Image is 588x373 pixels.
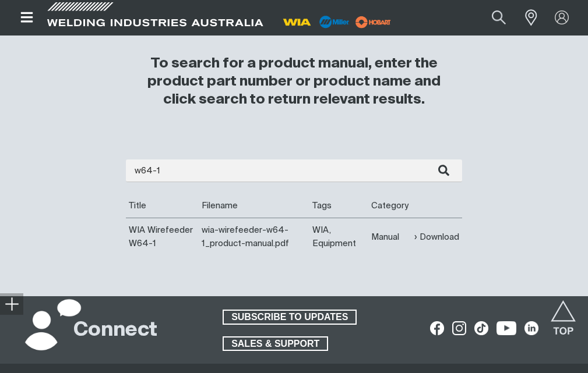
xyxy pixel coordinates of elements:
[126,218,199,256] td: WIA Wirefeeder W64-1
[131,55,457,109] h3: To search for a product manual, enter the product part number or product name and click search to...
[479,5,519,31] button: Search products
[73,318,157,343] h2: Connect
[223,310,357,325] a: SUBSCRIBE TO UPDATES
[126,194,199,218] th: Title
[464,5,519,31] input: Product name or item number...
[5,297,19,311] img: hide socials
[199,194,309,218] th: Filename
[224,336,327,351] span: SALES & SUPPORT
[352,13,395,31] img: miller
[550,300,576,326] button: Scroll to top
[352,17,395,26] a: miller
[368,194,411,218] th: Category
[309,194,368,218] th: Tags
[126,159,462,182] input: Enter search...
[309,218,368,256] td: WIA, Equipment
[368,218,411,256] td: Manual
[223,336,328,351] a: SALES & SUPPORT
[199,218,309,256] td: wia-wirefeeder-w64-1_product-manual.pdf
[224,310,355,325] span: SUBSCRIBE TO UPDATES
[414,230,459,244] a: Download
